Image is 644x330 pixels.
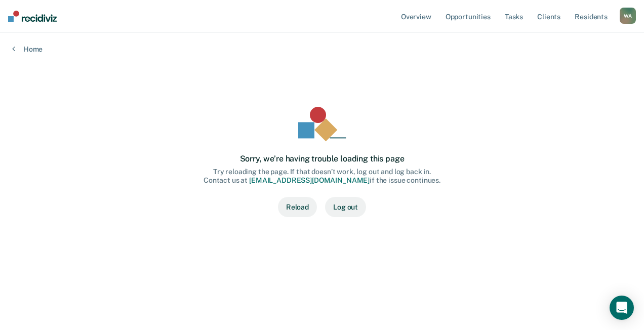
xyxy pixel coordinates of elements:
[249,176,370,184] a: [EMAIL_ADDRESS][DOMAIN_NAME]
[620,8,636,24] div: W A
[325,197,366,217] button: Log out
[620,8,636,24] button: WA
[8,11,57,22] img: Recidiviz
[204,168,440,185] div: Try reloading the page. If that doesn’t work, log out and log back in. Contact us at if the issue...
[610,296,634,320] div: Open Intercom Messenger
[278,197,317,217] button: Reload
[12,45,632,54] a: Home
[240,154,405,163] div: Sorry, we’re having trouble loading this page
